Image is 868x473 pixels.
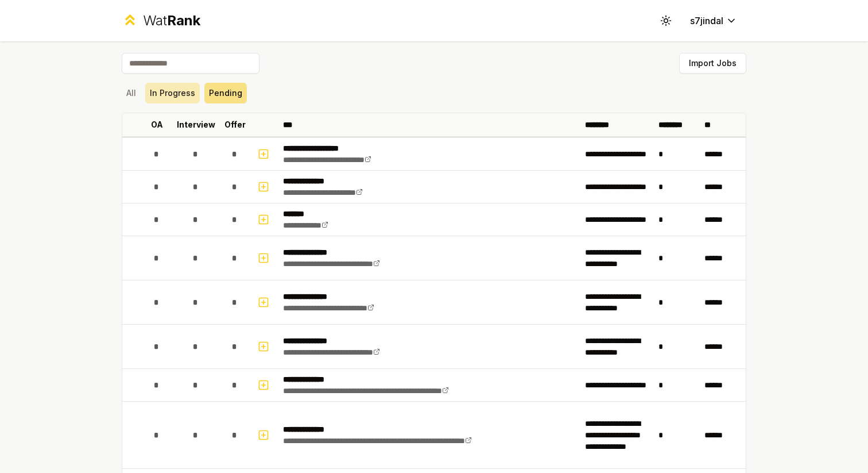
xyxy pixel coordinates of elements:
[122,11,200,30] a: WatRank
[681,10,746,31] button: s7jindal
[122,83,141,103] button: All
[224,119,246,130] p: Offer
[204,83,247,103] button: Pending
[177,119,215,130] p: Interview
[167,12,200,29] span: Rank
[143,11,200,30] div: Wat
[679,53,746,74] button: Import Jobs
[145,83,200,103] button: In Progress
[690,14,723,28] span: s7jindal
[151,119,163,130] p: OA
